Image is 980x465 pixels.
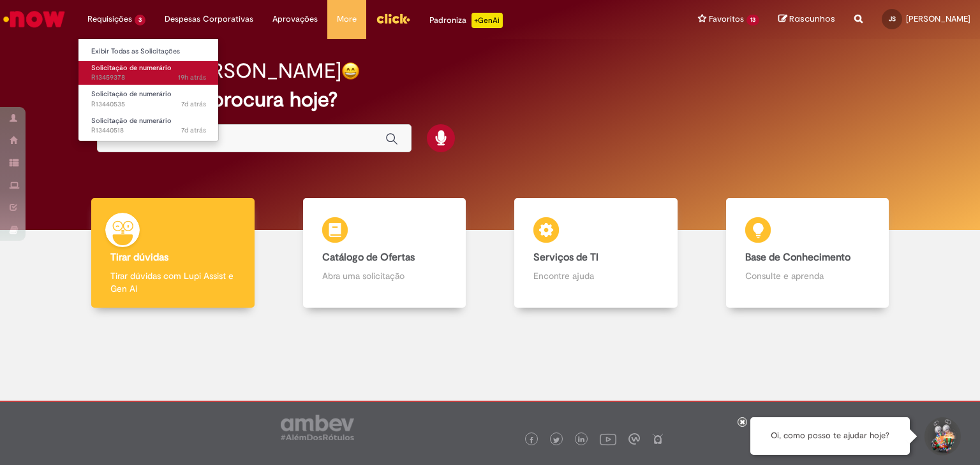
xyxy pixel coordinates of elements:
[533,269,658,282] p: Encontre ajuda
[91,89,172,99] span: Solicitação de numerário
[78,45,219,59] a: Exibir Todas as Solicitações
[906,13,970,24] span: [PERSON_NAME]
[181,99,206,109] time: 22/08/2025 15:42:10
[181,125,206,135] time: 22/08/2025 15:39:21
[471,13,503,28] p: +GenAi
[87,13,132,25] span: Requisições
[745,251,850,264] b: Base de Conhecimento
[528,437,535,443] img: logo_footer_facebook.png
[533,251,598,264] b: Serviços de TI
[178,73,206,82] span: 19h atrás
[91,125,206,136] span: R13440518
[181,99,206,109] span: 7d atrás
[376,9,410,28] img: click_logo_yellow_360x200.png
[889,15,896,23] span: JS
[165,13,253,25] span: Despesas Corporativas
[91,73,206,83] span: R13459378
[750,417,910,455] div: Oi, como posso te ajudar hoje?
[429,13,503,28] div: Padroniza
[1,6,67,32] img: ServiceNow
[91,99,206,110] span: R13440535
[746,15,759,25] span: 13
[97,60,341,82] h2: Bom dia, [PERSON_NAME]
[628,433,640,445] img: logo_footer_workplace.png
[789,13,835,25] span: Rascunhos
[337,13,357,25] span: More
[745,269,870,282] p: Consulte e aprenda
[322,269,447,282] p: Abra uma solicitação
[135,15,145,25] span: 3
[110,251,168,264] b: Tirar dúvidas
[78,114,219,138] a: Aberto R13440518 : Solicitação de numerário
[78,38,219,141] ul: Requisições
[490,198,702,308] a: Serviços de TI Encontre ajuda
[322,251,415,264] b: Catálogo de Ofertas
[97,89,884,111] h2: O que você procura hoje?
[91,63,172,73] span: Solicitação de numerário
[272,13,318,25] span: Aprovações
[279,198,491,308] a: Catálogo de Ofertas Abra uma solicitação
[178,73,206,82] time: 28/08/2025 17:01:01
[709,13,744,25] span: Favoritos
[78,87,219,111] a: Aberto R13440535 : Solicitação de numerário
[702,198,914,308] a: Base de Conhecimento Consulte e aprenda
[67,198,279,308] a: Tirar dúvidas Tirar dúvidas com Lupi Assist e Gen Ai
[281,415,354,440] img: logo_footer_ambev_rotulo_gray.png
[923,417,961,455] button: Iniciar Conversa de Suporte
[341,62,360,80] img: happy-face.png
[600,431,616,447] img: logo_footer_youtube.png
[110,269,235,295] p: Tirar dúvidas com Lupi Assist e Gen Ai
[78,61,219,85] a: Aberto R13459378 : Solicitação de numerário
[652,433,664,445] img: logo_footer_naosei.png
[553,437,560,443] img: logo_footer_twitter.png
[578,436,584,444] img: logo_footer_linkedin.png
[181,125,206,135] span: 7d atrás
[91,116,172,125] span: Solicitação de numerário
[778,13,835,25] a: Rascunhos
